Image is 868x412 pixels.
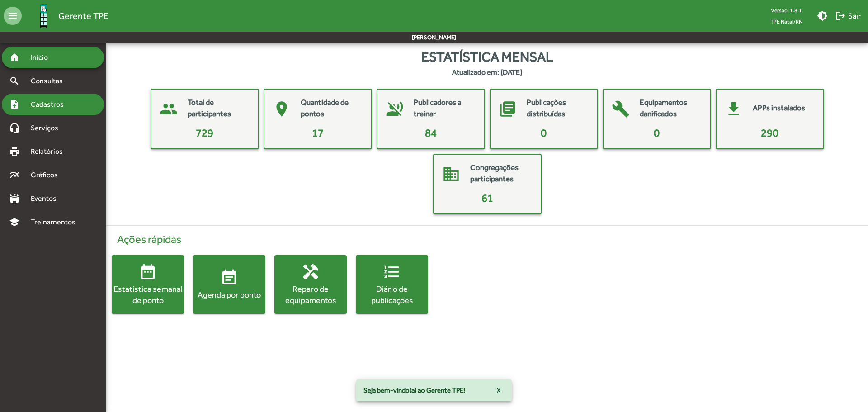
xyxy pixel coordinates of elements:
[274,255,347,314] button: Reparo de equipamentos
[421,47,553,67] span: Estatística mensal
[112,283,184,306] div: Estatística semanal de ponto
[425,127,437,139] span: 84
[25,52,61,63] span: Início
[831,8,864,24] button: Sair
[25,123,71,133] span: Serviços
[9,217,20,227] mat-icon: school
[654,127,660,139] span: 0
[301,97,362,120] mat-card-title: Quantidade de pontos
[9,146,20,157] mat-icon: print
[835,8,861,24] span: Sair
[112,255,184,314] button: Estatística semanal de ponto
[9,99,20,110] mat-icon: note_add
[414,97,475,120] mat-card-title: Publicadores a treinar
[25,146,75,157] span: Relatórios
[438,161,465,188] mat-icon: domain
[25,193,69,204] span: Eventos
[383,263,401,281] mat-icon: format_list_numbered
[9,170,20,180] mat-icon: multiline_chart
[196,127,213,139] span: 729
[188,97,249,120] mat-card-title: Total de participantes
[720,95,747,123] mat-icon: get_app
[9,76,20,86] mat-icon: search
[470,162,532,185] mat-card-title: Congregações participantes
[25,76,75,86] span: Consultas
[4,7,22,25] mat-icon: menu
[25,217,86,227] span: Treinamentos
[356,255,428,314] button: Diário de publicações
[527,97,588,120] mat-card-title: Publicações distribuídas
[312,127,324,139] span: 17
[155,95,182,123] mat-icon: people
[481,192,493,204] span: 61
[220,269,238,287] mat-icon: event_note
[640,97,701,120] mat-card-title: Equipamentos danificados
[139,263,157,281] mat-icon: date_range
[452,67,522,78] strong: Atualizado em: [DATE]
[763,16,810,27] span: TPE Natal/RN
[22,1,108,31] a: Gerente TPE
[112,233,863,246] h4: Ações rápidas
[25,170,70,180] span: Gráficos
[763,5,810,16] div: Versão: 1.8.1
[761,127,778,139] span: 290
[58,9,108,23] span: Gerente TPE
[9,123,20,133] mat-icon: headset_mic
[302,263,320,281] mat-icon: handyman
[9,52,20,63] mat-icon: home
[25,99,75,110] span: Cadastros
[496,382,501,398] span: X
[9,193,20,204] mat-icon: stadium
[268,95,295,123] mat-icon: place
[489,382,508,398] button: X
[541,127,547,139] span: 0
[193,255,265,314] button: Agenda por ponto
[494,95,521,123] mat-icon: library_books
[835,10,846,21] mat-icon: logout
[607,95,634,123] mat-icon: build
[753,102,805,114] mat-card-title: APPs instalados
[817,10,828,21] mat-icon: brightness_medium
[363,386,465,395] span: Seja bem-vindo(a) ao Gerente TPE!
[29,1,58,31] img: Logo
[381,95,408,123] mat-icon: voice_over_off
[193,289,265,300] div: Agenda por ponto
[274,283,347,306] div: Reparo de equipamentos
[356,283,428,306] div: Diário de publicações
